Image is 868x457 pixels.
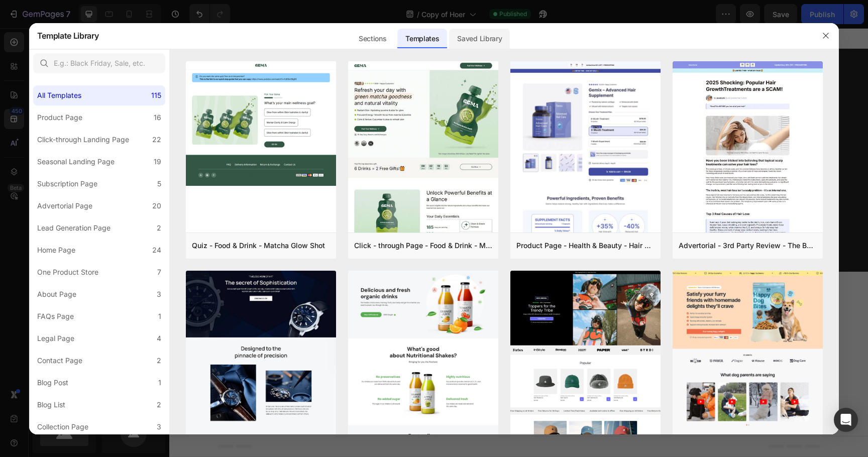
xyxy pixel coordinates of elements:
[37,266,98,278] div: One Product Store
[157,421,161,433] div: 3
[154,156,161,168] div: 19
[37,134,129,146] div: Click-through Landing Page
[37,244,75,256] div: Home Page
[394,280,455,291] div: Add blank section
[37,222,111,234] div: Lead Generation Page
[154,111,161,124] div: 16
[325,258,373,269] span: Add section
[237,293,305,302] span: inspired by CRO experts
[158,377,161,389] div: 1
[320,280,373,291] div: Generate layout
[319,293,373,302] span: from URL or image
[186,61,336,186] img: quiz-1.png
[152,244,161,256] div: 24
[516,240,655,252] div: Product Page - Health & Beauty - Hair Supplement
[157,266,161,278] div: 7
[157,222,161,234] div: 2
[157,399,161,411] div: 2
[37,111,82,124] div: Product Page
[192,240,325,252] div: Quiz - Food & Drink - Matcha Glow Shot
[37,288,76,300] div: About Page
[37,23,99,49] h2: Template Library
[157,355,161,367] div: 2
[241,280,302,291] div: Choose templates
[37,156,115,168] div: Seasonal Landing Page
[351,29,394,49] div: Sections
[386,293,461,302] span: then drag & drop elements
[37,310,74,322] div: FAQs Page
[37,421,88,433] div: Collection Page
[397,29,447,49] div: Templates
[37,355,82,367] div: Contact Page
[37,178,97,190] div: Subscription Page
[152,134,161,146] div: 22
[157,332,161,345] div: 4
[354,240,492,252] div: Click - through Page - Food & Drink - Matcha Glow Shot
[151,89,161,101] div: 115
[37,377,68,389] div: Blog Post
[157,178,161,190] div: 5
[158,310,161,322] div: 1
[834,408,858,432] div: Open Intercom Messenger
[37,399,65,411] div: Blog List
[152,200,161,212] div: 20
[37,332,74,345] div: Legal Page
[679,240,817,252] div: Advertorial - 3rd Party Review - The Before Image - Hair Supplement
[37,89,81,101] div: All Templates
[37,200,92,212] div: Advertorial Page
[33,53,165,73] input: E.g.: Black Friday, Sale, etc.
[449,29,510,49] div: Saved Library
[157,288,161,300] div: 3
